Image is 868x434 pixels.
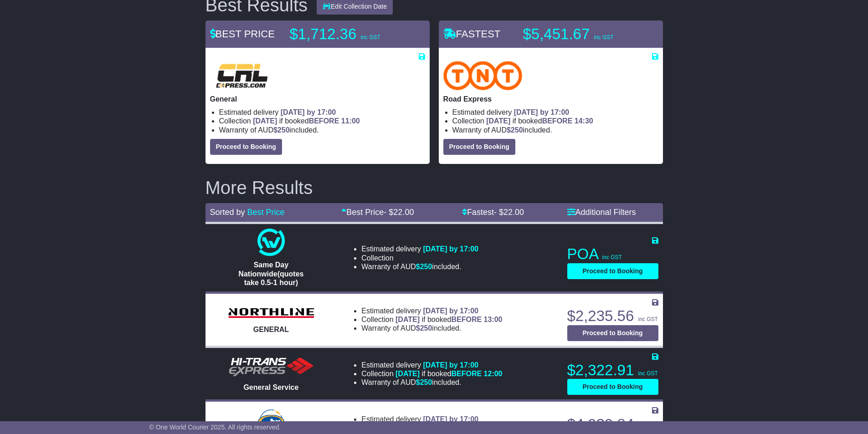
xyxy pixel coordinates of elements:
[638,316,657,322] span: inc GST
[384,208,414,217] span: - $
[567,361,658,379] p: $2,322.91
[361,369,502,378] li: Collection
[484,316,503,323] span: 13:00
[484,370,503,378] span: 12:00
[420,324,432,332] span: 250
[443,139,515,155] button: Proceed to Booking
[452,117,658,125] li: Collection
[462,208,524,217] a: Fastest- $22.00
[523,25,637,43] p: $5,451.67
[361,254,478,262] li: Collection
[253,117,277,125] span: [DATE]
[452,108,658,117] li: Estimated delivery
[423,361,478,369] span: [DATE] by 17:00
[210,28,275,40] span: BEST PRICE
[503,208,524,217] span: 22.00
[395,370,502,378] span: if booked
[341,208,414,217] a: Best Price- $22.00
[423,307,478,315] span: [DATE] by 17:00
[205,178,663,198] h2: More Results
[511,126,523,134] span: 250
[542,117,573,125] span: BEFORE
[243,383,298,391] span: General Service
[361,245,478,253] li: Estimated delivery
[238,261,303,286] span: Same Day Nationwide(quotes take 0.5-1 hour)
[309,117,339,125] span: BEFORE
[361,378,502,387] li: Warranty of AUD included.
[567,307,658,325] p: $2,235.56
[341,117,360,125] span: 11:00
[273,126,290,134] span: $
[219,126,425,134] li: Warranty of AUD included.
[443,61,523,90] img: TNT Domestic: Road Express
[420,263,432,271] span: 250
[253,326,289,333] span: GENERAL
[210,95,425,103] p: General
[290,25,404,43] p: $1,712.36
[393,208,414,217] span: 22.00
[452,126,658,134] li: Warranty of AUD included.
[486,117,510,125] span: [DATE]
[226,356,317,378] img: HiTrans: General Service
[277,126,290,134] span: 250
[361,315,502,324] li: Collection
[507,126,523,134] span: $
[443,28,501,40] span: FASTEST
[451,316,482,323] span: BEFORE
[602,254,622,260] span: inc GST
[567,379,658,395] button: Proceed to Booking
[594,34,613,41] span: inc GST
[257,229,285,256] img: One World Courier: Same Day Nationwide(quotes take 0.5-1 hour)
[638,370,657,377] span: inc GST
[395,316,502,323] span: if booked
[219,117,425,125] li: Collection
[361,361,502,369] li: Estimated delivery
[416,378,432,386] span: $
[253,117,360,125] span: if booked
[360,34,380,41] span: inc GST
[395,316,420,323] span: [DATE]
[567,415,658,434] p: $4,939.84
[247,208,285,217] a: Best Price
[567,208,636,217] a: Additional Filters
[210,139,282,155] button: Proceed to Booking
[416,263,432,271] span: $
[210,61,274,90] img: CRL: General
[494,208,524,217] span: - $
[451,370,482,378] span: BEFORE
[361,415,502,424] li: Estimated delivery
[567,325,658,341] button: Proceed to Booking
[567,245,658,263] p: POA
[210,208,245,217] span: Sorted by
[423,415,478,423] span: [DATE] by 17:00
[219,108,425,117] li: Estimated delivery
[514,108,570,116] span: [DATE] by 17:00
[486,117,593,125] span: if booked
[149,424,281,431] span: © One World Courier 2025. All rights reserved.
[443,95,658,103] p: Road Express
[361,262,478,271] li: Warranty of AUD included.
[423,245,478,253] span: [DATE] by 17:00
[575,117,593,125] span: 14:30
[395,370,420,378] span: [DATE]
[361,324,502,332] li: Warranty of AUD included.
[420,378,432,386] span: 250
[567,263,658,279] button: Proceed to Booking
[416,324,432,332] span: $
[226,305,317,321] img: Northline Distribution: GENERAL
[361,306,502,315] li: Estimated delivery
[281,108,336,116] span: [DATE] by 17:00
